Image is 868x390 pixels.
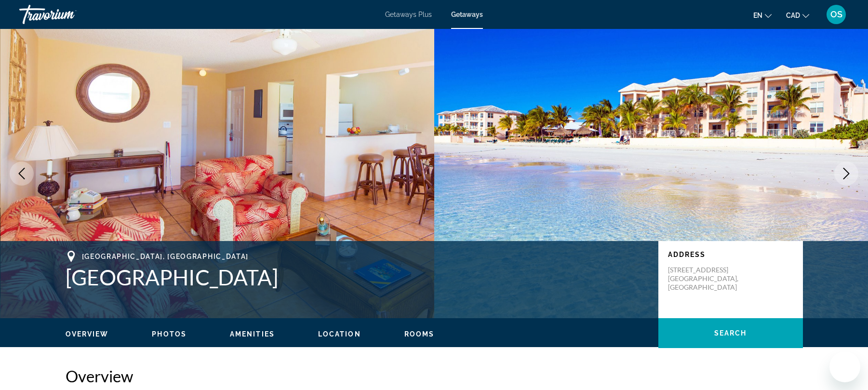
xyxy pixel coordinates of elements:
[753,8,772,22] button: Change language
[658,318,803,348] button: Search
[318,330,361,338] button: Location
[753,12,762,19] span: en
[786,8,809,22] button: Change currency
[786,12,800,19] span: CAD
[834,161,858,186] button: Next image
[66,330,109,338] span: Overview
[66,330,109,338] button: Overview
[318,330,361,338] span: Location
[230,330,275,338] button: Amenities
[714,329,747,337] span: Search
[230,330,275,338] span: Amenities
[19,2,116,27] a: Travorium
[66,265,649,290] h1: [GEOGRAPHIC_DATA]
[10,161,34,186] button: Previous image
[152,330,187,338] button: Photos
[668,251,793,258] p: Address
[824,4,849,25] button: User Menu
[82,253,249,260] span: [GEOGRAPHIC_DATA], [GEOGRAPHIC_DATA]
[404,330,435,338] span: Rooms
[404,330,435,338] button: Rooms
[66,366,803,386] h2: Overview
[152,330,187,338] span: Photos
[668,266,745,292] p: [STREET_ADDRESS] [GEOGRAPHIC_DATA], [GEOGRAPHIC_DATA]
[830,10,842,19] span: OS
[385,11,432,18] a: Getaways Plus
[829,351,860,382] iframe: Button to launch messaging window
[451,11,483,18] a: Getaways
